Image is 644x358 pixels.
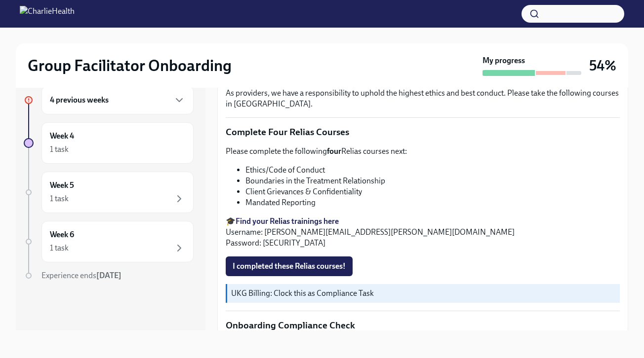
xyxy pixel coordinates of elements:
[226,216,620,249] p: 🎓 Username: [PERSON_NAME][EMAIL_ADDRESS][PERSON_NAME][DOMAIN_NAME] Password: [SECURITY_DATA]
[483,55,525,66] strong: My progress
[20,6,75,22] img: CharlieHealth
[245,186,620,197] li: Client Grievances & Confidentiality
[50,131,74,142] h6: Week 4
[50,95,109,106] h6: 4 previous weeks
[226,319,620,332] p: Onboarding Compliance Check
[96,271,121,280] strong: [DATE]
[50,243,69,253] div: 1 task
[233,261,346,271] span: I completed these Relias courses!
[24,172,194,213] a: Week 51 task
[226,256,353,276] button: I completed these Relias courses!
[226,146,620,157] p: Please complete the following Relias courses next:
[589,57,616,74] h3: 54%
[327,146,341,156] strong: four
[50,193,69,204] div: 1 task
[231,288,616,299] p: UKG Billing: Clock this as Compliance Task
[24,122,194,164] a: Week 41 task
[50,229,74,240] h6: Week 6
[24,221,194,262] a: Week 61 task
[236,216,339,226] a: Find your Relias trainings here
[245,197,620,208] li: Mandated Reporting
[50,180,74,191] h6: Week 5
[41,271,121,280] span: Experience ends
[50,144,69,155] div: 1 task
[226,126,620,139] p: Complete Four Relias Courses
[226,88,620,109] p: As providers, we have a responsibility to uphold the highest ethics and best conduct. Please take...
[28,56,232,75] h2: Group Facilitator Onboarding
[245,176,620,186] li: Boundaries in the Treatment Relationship
[245,165,620,176] li: Ethics/Code of Conduct
[41,86,194,114] div: 4 previous weeks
